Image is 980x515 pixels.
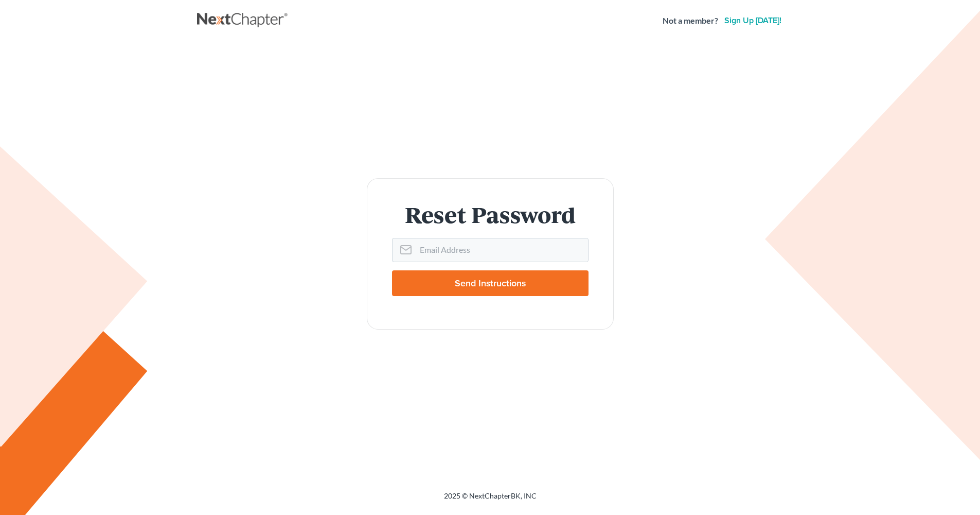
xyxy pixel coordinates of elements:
[416,238,588,261] input: Email Address
[663,15,718,27] strong: Not a member?
[722,16,783,25] a: Sign up [DATE]!
[197,491,783,509] div: 2025 © NextChapterBK, INC
[392,203,589,226] h1: Reset Password
[392,270,589,296] input: Send Instructions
